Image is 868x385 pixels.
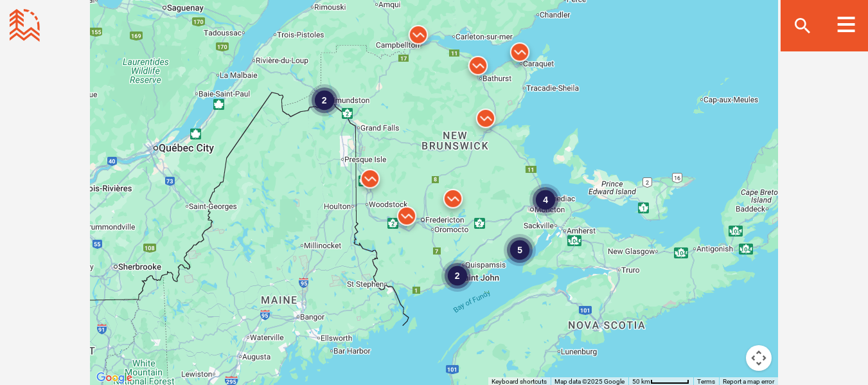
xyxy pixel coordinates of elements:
[792,15,813,36] ion-icon: search
[746,345,772,371] button: Map camera controls
[441,260,473,292] div: 2
[504,234,536,266] div: 5
[697,378,715,385] a: Terms (opens in new tab)
[723,378,774,385] a: Report a map error
[308,84,340,116] div: 2
[529,183,562,215] div: 4
[554,378,624,385] span: Map data ©2025 Google
[632,378,650,385] span: 50 km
